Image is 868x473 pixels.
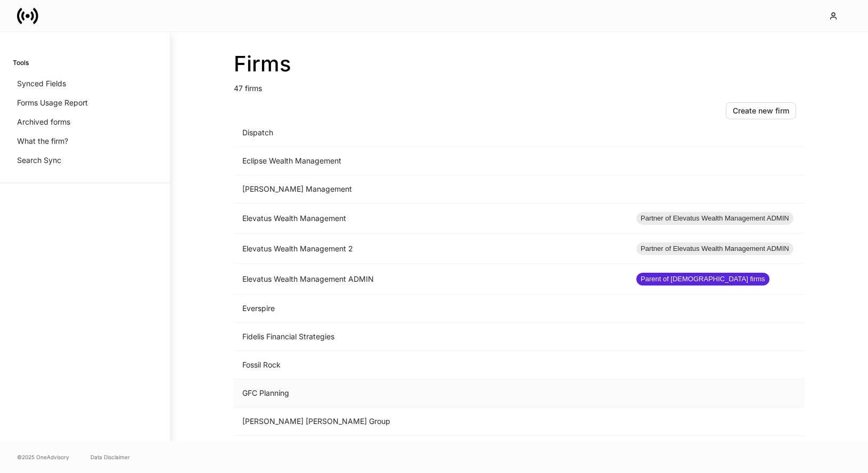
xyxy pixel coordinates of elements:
a: Search Sync [13,151,157,170]
td: Elevatus Wealth Management ADMIN [234,264,628,295]
h6: Tools [13,58,29,68]
div: Create new firm [733,107,789,115]
span: © 2025 OneAdvisory [17,453,69,461]
p: What the firm? [17,136,68,146]
td: Dispatch [234,119,628,147]
p: Search Sync [17,155,61,166]
p: 47 firms [234,77,805,94]
a: Synced Fields [13,74,157,93]
a: What the firm? [13,132,157,151]
td: Elevatus Wealth Management [234,203,628,234]
a: Archived forms [13,112,157,132]
p: Archived forms [17,117,70,127]
span: Parent of [DEMOGRAPHIC_DATA] firms [636,274,769,284]
button: Create new firm [726,102,796,119]
td: Eclipse Wealth Management [234,147,628,175]
td: Fidelis Financial Strategies [234,323,628,351]
span: Partner of Elevatus Wealth Management ADMIN [636,243,793,254]
td: GFC Planning [234,379,628,407]
span: Partner of Elevatus Wealth Management ADMIN [636,213,793,224]
td: Fossil Rock [234,351,628,379]
p: Forms Usage Report [17,97,88,108]
td: [PERSON_NAME] Management [234,175,628,203]
td: Elevatus Wealth Management 2 [234,234,628,264]
td: Everspire [234,295,628,323]
a: Data Disclaimer [91,453,130,461]
td: [PERSON_NAME] [PERSON_NAME] Group [234,407,628,436]
h2: Firms [234,51,805,77]
td: High Ridge Advisory [234,436,628,464]
p: Synced Fields [17,78,66,89]
a: Forms Usage Report [13,93,157,112]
